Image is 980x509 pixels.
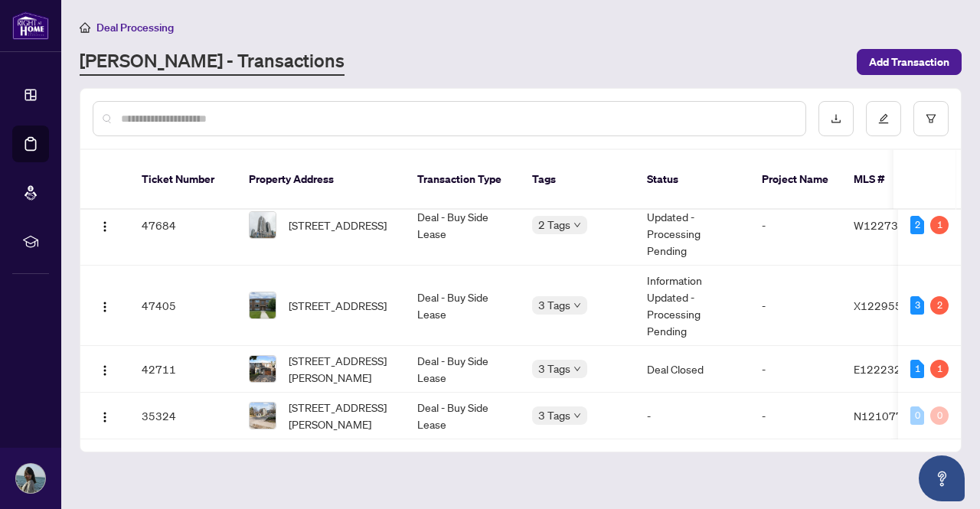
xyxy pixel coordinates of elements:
[854,409,916,423] span: N12107761
[99,411,111,423] img: Logo
[93,403,117,428] button: Logo
[857,49,962,75] button: Add Transaction
[635,393,750,439] td: -
[405,393,520,439] td: Deal - Buy Side Lease
[99,220,111,233] img: Logo
[405,185,520,266] td: Deal - Buy Side Lease
[80,22,90,33] span: home
[405,346,520,393] td: Deal - Buy Side Lease
[878,113,889,124] span: edit
[289,217,387,233] span: [STREET_ADDRESS]
[930,406,949,425] div: 0
[910,406,924,425] div: 0
[129,393,237,439] td: 35324
[16,464,45,493] img: Profile Icon
[405,150,520,210] th: Transaction Type
[930,360,949,378] div: 1
[831,113,841,124] span: download
[237,150,405,210] th: Property Address
[930,216,949,234] div: 1
[96,21,174,34] span: Deal Processing
[635,346,750,393] td: Deal Closed
[250,356,276,382] img: thumbnail-img
[854,299,916,312] span: X12295580
[520,150,635,210] th: Tags
[250,292,276,318] img: thumbnail-img
[841,150,933,210] th: MLS #
[635,266,750,346] td: Information Updated - Processing Pending
[573,412,581,419] span: down
[750,185,841,266] td: -
[250,403,276,429] img: thumbnail-img
[99,364,111,377] img: Logo
[926,113,936,124] span: filter
[910,216,924,234] div: 2
[750,266,841,346] td: -
[538,296,570,314] span: 3 Tags
[405,266,520,346] td: Deal - Buy Side Lease
[573,302,581,309] span: down
[750,346,841,393] td: -
[866,101,901,136] button: edit
[750,393,841,439] td: -
[854,218,919,232] span: W12273768
[289,352,393,386] span: [STREET_ADDRESS][PERSON_NAME]
[289,297,387,314] span: [STREET_ADDRESS]
[750,150,841,210] th: Project Name
[869,50,949,74] span: Add Transaction
[250,212,276,238] img: thumbnail-img
[854,362,915,376] span: E12223207
[538,360,570,377] span: 3 Tags
[930,296,949,315] div: 2
[93,357,117,381] button: Logo
[910,360,924,378] div: 1
[538,216,570,233] span: 2 Tags
[129,185,237,266] td: 47684
[93,213,117,237] button: Logo
[289,399,393,432] span: [STREET_ADDRESS][PERSON_NAME]
[93,293,117,318] button: Logo
[129,346,237,393] td: 42711
[538,406,570,424] span: 3 Tags
[913,101,949,136] button: filter
[573,365,581,373] span: down
[12,11,49,40] img: logo
[635,150,750,210] th: Status
[910,296,924,315] div: 3
[818,101,854,136] button: download
[573,221,581,229] span: down
[129,266,237,346] td: 47405
[99,301,111,313] img: Logo
[635,185,750,266] td: Information Updated - Processing Pending
[80,48,345,76] a: [PERSON_NAME] - Transactions
[129,150,237,210] th: Ticket Number
[919,455,965,501] button: Open asap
